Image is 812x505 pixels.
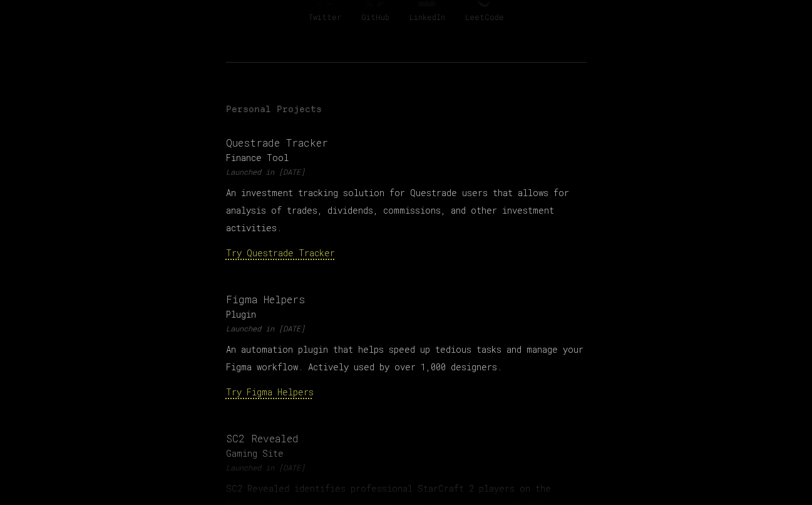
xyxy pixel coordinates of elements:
[226,462,587,472] p: Launched in [DATE]
[226,323,587,333] p: Launched in [DATE]
[226,184,587,237] p: An investment tracking solution for Questrade users that allows for analysis of trades, dividends...
[226,103,587,115] h2: Personal Projects
[226,447,587,460] p: Gaming Site
[226,247,335,259] a: Try Questrade Tracker
[226,167,587,177] p: Launched in [DATE]
[226,292,587,307] h3: Figma Helpers
[226,308,587,321] p: Plugin
[226,386,314,398] a: Try Figma Helpers
[226,341,587,376] p: An automation plugin that helps speed up tedious tasks and manage your Figma workflow. Actively u...
[226,431,587,446] h3: SC2 Revealed
[226,135,587,150] h3: Questrade Tracker
[226,152,587,164] p: Finance Tool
